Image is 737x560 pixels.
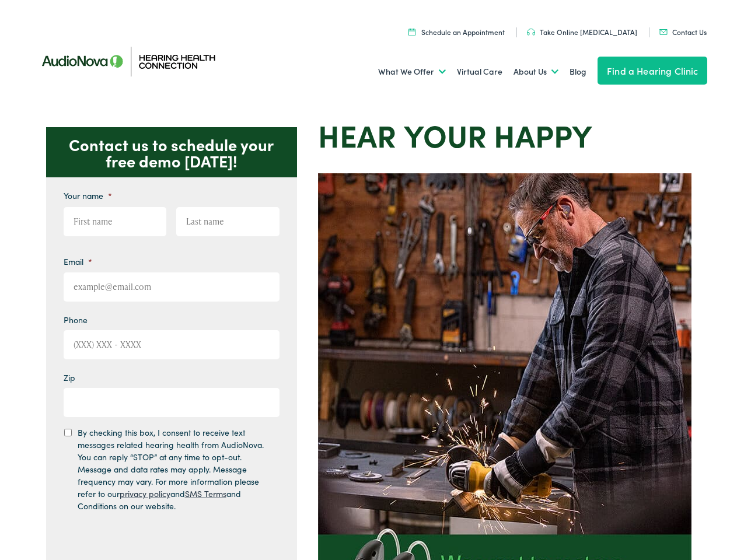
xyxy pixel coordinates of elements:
a: Virtual Care [457,50,502,93]
a: privacy policy [120,488,170,499]
input: example@email.com [64,272,280,302]
label: By checking this box, I consent to receive text messages related hearing health from AudioNova. Y... [78,426,269,512]
label: Zip [64,372,75,383]
a: Blog [570,50,586,93]
label: Phone [64,314,88,325]
img: utility icon [527,29,535,36]
a: About Us [514,50,558,93]
input: First name [64,207,167,236]
p: Contact us to schedule your free demo [DATE]! [46,127,297,177]
a: SMS Terms [185,488,226,499]
img: utility icon [659,29,668,35]
img: utility icon [408,28,415,36]
strong: Hear [318,113,396,156]
a: What We Offer [378,50,446,93]
a: Schedule an Appointment [408,27,505,37]
a: Contact Us [659,27,707,37]
input: (XXX) XXX - XXXX [64,330,280,359]
label: Your name [64,190,112,201]
input: Last name [176,207,280,236]
a: Find a Hearing Clinic [598,57,707,85]
label: Email [64,256,92,267]
a: Take Online [MEDICAL_DATA] [527,27,637,37]
strong: your Happy [404,113,592,156]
